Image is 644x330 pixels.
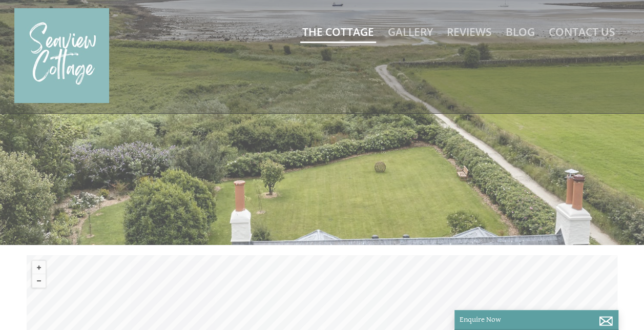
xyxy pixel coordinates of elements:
button: Zoom out [32,274,46,287]
a: Gallery [388,25,433,39]
a: Contact Us [549,25,615,39]
a: The Cottage [302,25,374,39]
a: Reviews [447,25,492,39]
img: Seaview Cottage [14,8,109,103]
p: Enquire Now [460,315,613,324]
a: Blog [506,25,535,39]
button: Zoom in [32,261,46,274]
